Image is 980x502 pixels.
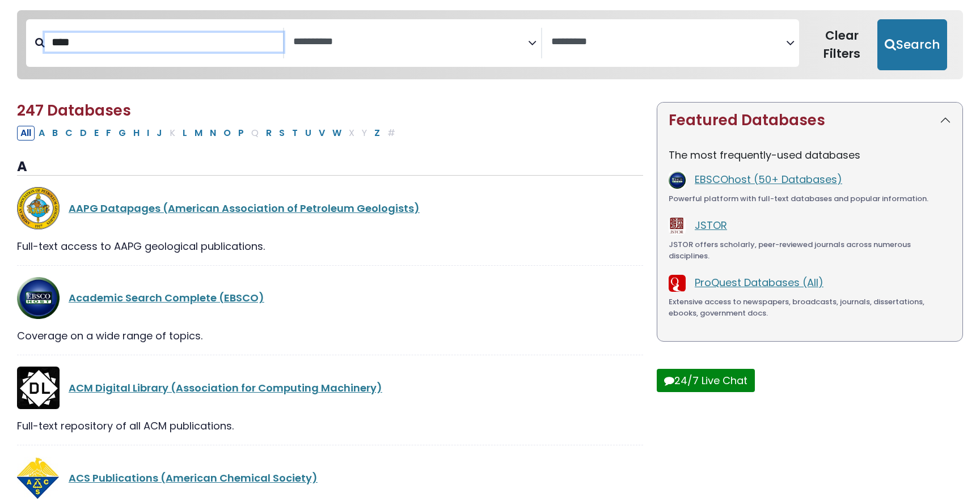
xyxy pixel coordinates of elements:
a: ACM Digital Library (Association for Computing Machinery) [69,381,382,395]
button: Filter Results N [206,126,219,141]
button: Featured Databases [657,103,962,138]
a: ACS Publications (American Chemical Society) [69,471,318,485]
button: Filter Results B [49,126,61,141]
nav: Search filters [17,10,963,79]
button: Filter Results M [191,126,206,141]
h3: A [17,159,643,176]
button: Filter Results A [35,126,48,141]
button: Filter Results J [153,126,166,141]
button: Filter Results R [263,126,275,141]
div: Coverage on a wide range of topics. [17,328,643,343]
div: Full-text access to AAPG geological publications. [17,239,643,254]
a: EBSCOhost (50+ Databases) [695,172,842,186]
button: Filter Results C [62,126,76,141]
input: Search database by title or keyword [45,33,283,52]
p: The most frequently-used databases [669,147,951,163]
button: Filter Results U [302,126,315,141]
a: AAPG Datapages (American Association of Petroleum Geologists) [69,201,420,215]
button: Filter Results O [220,126,234,141]
button: Filter Results F [103,126,115,141]
button: Filter Results D [77,126,90,141]
button: Filter Results I [143,126,153,141]
button: Filter Results H [130,126,143,141]
span: 247 Databases [17,100,131,121]
button: Filter Results G [115,126,129,141]
textarea: Search [293,36,528,48]
button: Filter Results T [289,126,301,141]
a: Academic Search Complete (EBSCO) [69,291,264,305]
button: Filter Results Z [371,126,383,141]
a: ProQuest Databases (All) [695,275,823,290]
button: Filter Results P [235,126,247,141]
button: Filter Results L [179,126,191,141]
button: Submit for Search Results [877,19,947,70]
button: All [17,126,35,141]
div: Powerful platform with full-text databases and popular information. [669,193,951,205]
a: JSTOR [695,218,727,232]
textarea: Search [551,36,786,48]
div: Full-text repository of all ACM publications. [17,418,643,433]
button: Filter Results E [91,126,102,141]
button: Filter Results W [329,126,345,141]
button: Filter Results V [315,126,328,141]
button: Clear Filters [806,19,877,70]
div: JSTOR offers scholarly, peer-reviewed journals across numerous disciplines. [669,239,951,261]
button: Filter Results S [276,126,288,141]
div: Alpha-list to filter by first letter of database name [17,125,400,139]
button: 24/7 Live Chat [657,369,755,392]
div: Extensive access to newspapers, broadcasts, journals, dissertations, ebooks, government docs. [669,296,951,318]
